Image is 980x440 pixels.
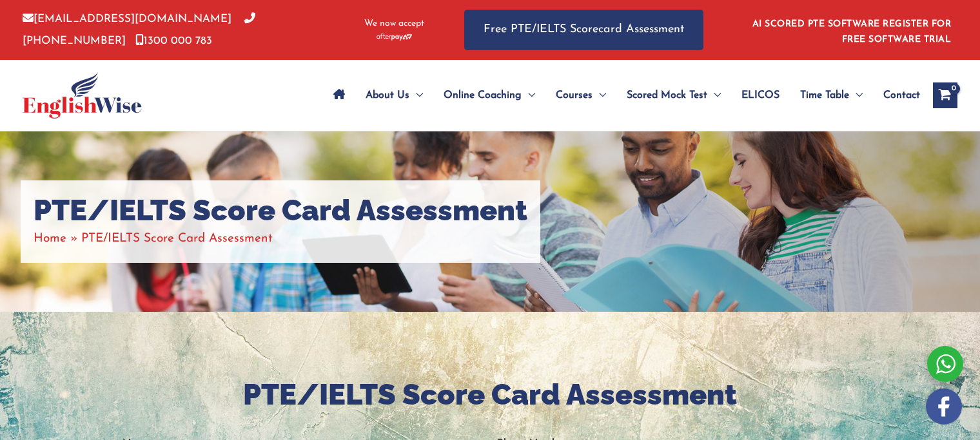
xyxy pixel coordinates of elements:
[926,388,962,425] img: white-facebook.png
[122,376,857,414] h2: PTE/IELTS Score Card Assessment
[545,73,616,118] a: CoursesMenu Toggle
[556,73,593,118] span: Courses
[752,19,952,44] a: AI SCORED PTE SOFTWARE REGISTER FOR FREE SOFTWARE TRIAL
[34,233,66,245] a: Home
[741,73,779,118] span: ELICOS
[409,73,423,118] span: Menu Toggle
[731,73,790,118] a: ELICOS
[800,73,849,118] span: Time Table
[616,73,731,118] a: Scored Mock TestMenu Toggle
[323,73,920,118] nav: Site Navigation: Main Menu
[135,35,212,46] a: 1300 000 783
[707,73,721,118] span: Menu Toggle
[23,14,231,24] a: [EMAIL_ADDRESS][DOMAIN_NAME]
[522,73,535,118] span: Menu Toggle
[933,82,957,108] a: View Shopping Cart, empty
[23,72,142,119] img: cropped-ew-logo
[433,73,545,118] a: Online CoachingMenu Toggle
[81,233,273,245] span: PTE/IELTS Score Card Assessment
[745,9,957,51] aside: Header Widget 1
[34,228,527,249] nav: Breadcrumbs
[873,73,920,118] a: Contact
[366,73,409,118] span: About Us
[464,10,703,50] a: Free PTE/IELTS Scorecard Assessment
[627,73,707,118] span: Scored Mock Test
[34,193,527,228] h1: PTE/IELTS Score Card Assessment
[883,73,920,118] span: Contact
[23,14,255,46] a: [PHONE_NUMBER]
[593,73,606,118] span: Menu Toggle
[790,73,873,118] a: Time TableMenu Toggle
[444,73,522,118] span: Online Coaching
[364,17,424,30] span: We now accept
[377,33,412,41] img: Afterpay-Logo
[849,73,863,118] span: Menu Toggle
[355,73,433,118] a: About UsMenu Toggle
